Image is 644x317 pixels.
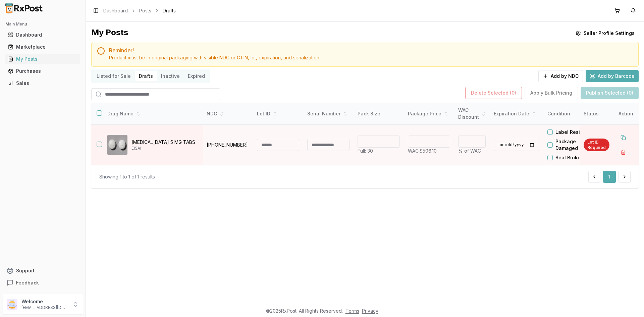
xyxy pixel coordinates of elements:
button: Expired [184,71,209,82]
a: Dashboard [103,7,128,14]
button: Seller Profile Settings [572,27,639,39]
p: [PHONE_NUMBER] [207,142,249,148]
div: Drug Name [107,110,197,117]
span: WAC: $506.10 [408,148,437,154]
button: Listed for Sale [93,71,135,82]
h5: Reminder! [109,48,633,53]
div: Expiration Date [494,110,539,117]
th: Action [613,103,639,125]
a: Terms [345,308,359,314]
button: Drafts [135,71,157,82]
button: Purchases [3,66,83,76]
div: Lot ID Required [584,139,609,151]
th: Condition [543,103,594,125]
p: Welcome [21,298,68,305]
label: Package Damaged [555,138,594,152]
button: Add by NDC [538,70,583,82]
div: WAC Discount [458,107,486,120]
label: Seal Broken [555,154,584,161]
button: Add by Barcode [586,70,639,82]
div: Package Price [408,110,450,117]
div: Product must be in original packaging with visible NDC or GTIN, lot, expiration, and serialization. [109,54,633,61]
a: Purchases [5,65,80,77]
button: My Posts [3,54,83,64]
th: Status [580,103,613,125]
button: Feedback [3,277,83,289]
span: Drafts [163,7,176,14]
div: Sales [8,80,77,87]
span: Full: 30 [358,148,373,154]
div: NDC [207,110,249,117]
div: Lot ID [257,110,299,117]
a: Marketplace [5,41,80,53]
div: Showing 1 to 1 of 1 results [99,173,155,180]
button: Sales [3,78,83,89]
button: 1 [603,171,616,183]
button: Support [3,265,83,277]
img: User avatar [7,299,17,310]
p: [EMAIL_ADDRESS][DOMAIN_NAME] [21,305,68,310]
div: Serial Number [307,110,350,117]
span: % of WAC [458,148,481,154]
div: My Posts [91,27,128,39]
button: Dashboard [3,30,83,40]
button: Delete [617,146,629,158]
label: Label Residue [555,129,589,136]
div: Dashboard [8,32,77,38]
button: Marketplace [3,42,83,52]
h2: Main Menu [5,21,80,27]
th: Pack Size [354,103,404,125]
img: Aricept 5 MG TABS [107,135,127,155]
a: Dashboard [5,29,80,41]
p: [MEDICAL_DATA] 5 MG TABS [131,139,197,146]
div: My Posts [8,56,77,62]
button: Inactive [157,71,184,82]
nav: breadcrumb [103,7,176,14]
a: Privacy [362,308,378,314]
a: Posts [139,7,151,14]
a: My Posts [5,53,80,65]
button: Duplicate [617,131,629,144]
p: EISAI [131,146,197,151]
div: Purchases [8,68,77,74]
a: Sales [5,77,80,89]
div: Marketplace [8,44,77,50]
img: RxPost Logo [3,3,46,13]
span: Feedback [16,279,39,286]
